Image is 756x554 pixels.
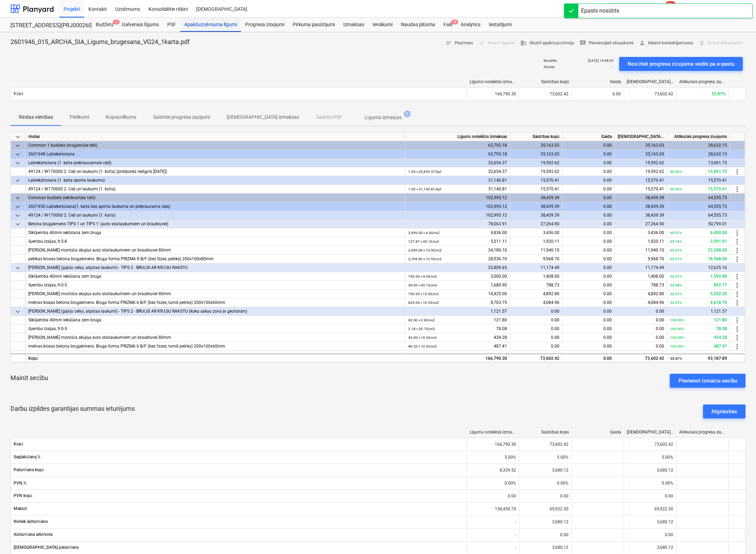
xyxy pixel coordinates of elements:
[551,335,559,340] span: 0.00
[397,18,439,32] a: Naudas plūsma
[543,230,559,235] span: 3,436.00
[28,237,402,246] div: šķembu izsijas, fr.5-8
[543,291,559,296] span: 4,892.80
[28,246,402,255] div: [PERSON_NAME] montāža skujiņā auto stāvlaukumiem un brauktuvei 80mm
[667,220,730,228] div: 50,799.01
[510,263,563,272] div: 11,174.49
[14,91,23,97] p: Kopā
[339,18,368,32] div: Izmaksas
[711,407,737,416] div: Atgriezties
[603,187,612,191] span: 0.00
[603,274,612,279] span: 0.00
[442,38,476,49] button: Piezīmes
[639,40,645,46] span: person
[670,333,727,342] div: 434.28
[615,307,667,316] div: 0.00
[563,263,615,272] div: 0.00
[667,176,730,185] div: 15,570.41
[484,18,516,32] a: Iestatījumi
[615,132,667,141] div: [DEMOGRAPHIC_DATA] izmaksas
[14,307,22,316] span: keyboard_arrow_down
[519,478,571,489] div: 0.00%
[721,520,756,554] iframe: Chat Widget
[541,169,559,174] span: 19,592.62
[180,18,241,32] div: Apakšuzņēmuma līgumi
[519,529,571,540] div: 0.00
[544,65,555,69] p: Atvērts :
[656,318,664,322] span: 0.00
[510,132,563,141] div: Saistības kopā
[563,176,615,185] div: 0.00
[580,39,633,47] span: Pievienojiet atsauksmi
[667,141,730,150] div: 28,632.15
[670,292,682,296] small: 53.07%
[574,79,621,84] div: Gaida
[627,79,674,84] div: [DEMOGRAPHIC_DATA] izmaksas
[510,202,563,211] div: 38,439.39
[510,141,563,150] div: 35,163.03
[543,239,559,244] span: 1,920.11
[510,307,563,316] div: 0.00
[636,38,696,49] button: Mainīt kontaktpersonu
[615,263,667,272] div: 11,174.49
[510,194,563,202] div: 38,439.39
[28,307,402,316] div: [PERSON_NAME] (gājēju celiņi, atpūtas laukumi) - TIPS 2 - BRUĢIS AR KRĀSU RAKSTU (koku sakņu zonā...
[667,132,730,141] div: Atlikušais progresa ziņojums
[670,336,684,340] small: 100.00%
[451,20,458,24] span: 8
[703,404,746,418] button: Atgriezties
[648,230,664,235] span: 3,436.00
[408,185,507,194] div: 31,140.81
[615,202,667,211] div: 38,439.39
[467,452,519,463] div: 5.00%
[670,187,682,191] small: 50.00%
[733,255,741,263] span: more_vert
[405,202,510,211] div: 102,995.12
[603,283,612,287] span: 0.00
[670,374,746,388] button: Pievienot izmaiņu secību
[670,281,727,290] div: 892.17
[408,336,437,340] small: 42.00 × 10.34 / m2
[28,202,402,211] div: 2601950 Labiekārtošana(1. kārta bez sporta laukuma un piebraucamā ceļa)
[624,529,676,540] div: 0.00
[163,18,180,32] a: PSF
[733,325,741,333] span: more_vert
[520,39,574,47] span: Skatīt apakšuzņēmēju
[368,18,397,32] div: Ienākumi
[667,194,730,202] div: 64,555.73
[28,290,402,298] div: [PERSON_NAME] montāža skujiņā auto stāvlaukumiem un brauktuvei 80mm
[28,211,402,220] div: 49124 / W170000 2. Ceļi un laukumi (1. kārta)
[645,187,664,191] span: 15,570.41
[241,18,288,32] a: Progresa ziņojumi
[408,167,507,176] div: 32,654.37
[408,318,435,322] small: 42.00 × 2.90 / m2
[28,150,402,159] div: 2601948 Labiekārtošana
[588,58,614,63] p: [DATE] 14:48:35
[656,326,664,331] span: 0.00
[28,194,402,202] div: Common budžets (iekškvartāla tīkli)
[405,132,510,141] div: Līgumā noteiktās izmaksas
[106,114,136,121] p: Kopsavilkums
[615,194,667,202] div: 38,439.39
[467,542,519,553] div: -
[519,503,571,515] div: 69,922.30
[25,132,405,141] div: rindas
[288,18,339,32] a: Pirkuma pasūtījumi
[439,18,456,32] div: Faili
[543,300,559,305] span: 4,084.96
[522,79,569,85] div: Saistības kopā
[615,159,667,167] div: 19,592.62
[467,478,519,489] div: 0.00%
[510,176,563,185] div: 15,570.41
[405,220,510,228] div: 78,063.91
[624,439,676,450] div: 73,602.42
[651,283,664,287] span: 788.73
[365,114,402,121] p: Līguma izmaiņas
[733,246,741,255] span: more_vert
[563,307,615,316] div: 0.00
[670,272,727,281] div: 1,592.00
[733,185,741,194] span: more_vert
